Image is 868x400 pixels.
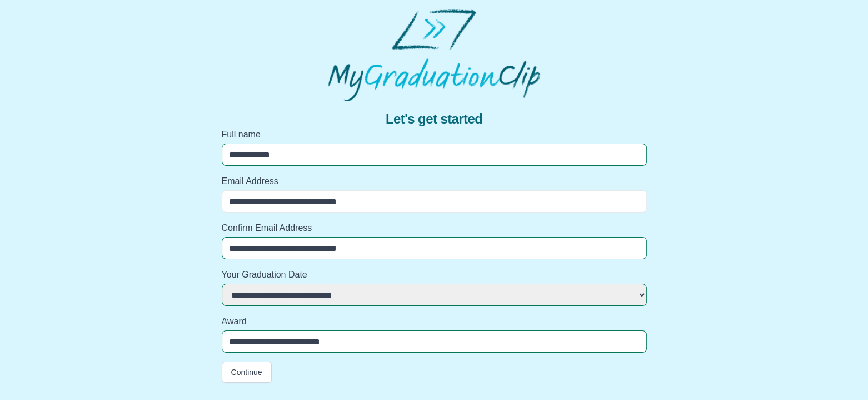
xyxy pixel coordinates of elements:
[222,315,647,328] label: Award
[386,110,482,128] span: Let's get started
[222,268,647,282] label: Your Graduation Date
[222,175,647,188] label: Email Address
[328,9,541,101] img: MyGraduationClip
[222,128,647,141] label: Full name
[222,362,272,383] button: Continue
[222,221,647,235] label: Confirm Email Address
